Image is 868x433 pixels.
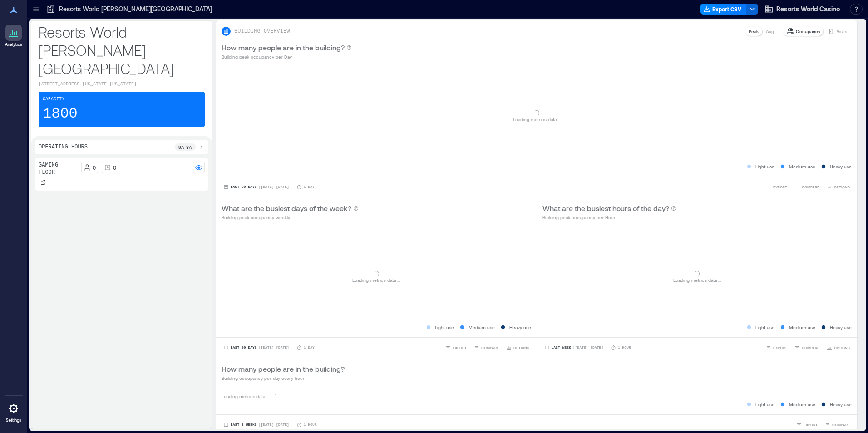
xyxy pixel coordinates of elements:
[764,182,789,192] button: EXPORT
[222,203,351,214] p: What are the busiest days of the week?
[834,345,850,350] span: OPTIONS
[3,398,25,426] a: Settings
[762,2,843,16] button: Resorts World Casino
[113,164,116,171] p: 0
[830,163,852,170] p: Heavy use
[802,184,819,190] span: COMPARE
[504,343,531,352] button: OPTIONS
[764,343,789,352] button: EXPORT
[453,345,467,350] span: EXPORT
[618,345,631,350] p: 1 Hour
[830,401,852,408] p: Heavy use
[178,143,192,151] p: 9a - 3a
[773,184,787,190] span: EXPORT
[789,163,815,170] p: Medium use
[830,324,852,331] p: Heavy use
[773,345,787,350] span: EXPORT
[481,345,499,350] span: COMPARE
[304,422,317,428] p: 1 Hour
[93,164,96,171] p: 0
[39,143,88,151] p: Operating Hours
[39,162,78,176] p: Gaming Floor
[825,343,852,352] button: OPTIONS
[823,420,852,429] button: COMPARE
[789,401,815,408] p: Medium use
[304,184,315,190] p: 1 Day
[222,364,345,374] p: How many people are in the building?
[804,422,818,428] span: EXPORT
[834,184,850,190] span: OPTIONS
[222,182,291,192] button: Last 90 Days |[DATE]-[DATE]
[435,324,454,331] p: Light use
[222,214,359,221] p: Building peak occupancy weekly
[832,422,850,428] span: COMPARE
[513,116,561,123] p: Loading metrics data ...
[304,345,315,350] p: 1 Day
[222,393,269,400] p: Loading metrics data ...
[542,203,669,214] p: What are the busiest hours of the day?
[700,4,747,15] button: Export CSV
[749,28,759,35] p: Peak
[352,276,400,284] p: Loading metrics data ...
[542,343,605,352] button: Last Week |[DATE]-[DATE]
[222,420,291,429] button: Last 3 Weeks |[DATE]-[DATE]
[755,163,774,170] p: Light use
[222,53,352,60] p: Building peak occupancy per Day
[444,343,469,352] button: EXPORT
[802,345,819,350] span: COMPARE
[755,401,774,408] p: Light use
[43,96,64,103] p: Capacity
[234,28,290,35] p: BUILDING OVERVIEW
[39,23,205,77] p: Resorts World [PERSON_NAME][GEOGRAPHIC_DATA]
[673,276,721,284] p: Loading metrics data ...
[776,5,840,14] span: Resorts World Casino
[825,182,852,192] button: OPTIONS
[513,345,529,350] span: OPTIONS
[796,28,820,35] p: Occupancy
[793,343,821,352] button: COMPARE
[789,324,815,331] p: Medium use
[469,324,495,331] p: Medium use
[2,22,25,50] a: Analytics
[793,182,821,192] button: COMPARE
[837,28,847,35] p: Visits
[794,420,819,429] button: EXPORT
[39,81,205,88] p: [STREET_ADDRESS][US_STATE][US_STATE]
[542,214,676,221] p: Building peak occupancy per Hour
[222,42,345,53] p: How many people are in the building?
[222,374,345,382] p: Building occupancy per day every hour
[472,343,501,352] button: COMPARE
[766,28,774,35] p: Avg
[222,343,291,352] button: Last 90 Days |[DATE]-[DATE]
[6,418,21,423] p: Settings
[755,324,774,331] p: Light use
[59,5,212,14] p: Resorts World [PERSON_NAME][GEOGRAPHIC_DATA]
[5,42,22,47] p: Analytics
[509,324,531,331] p: Heavy use
[43,105,78,123] p: 1800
